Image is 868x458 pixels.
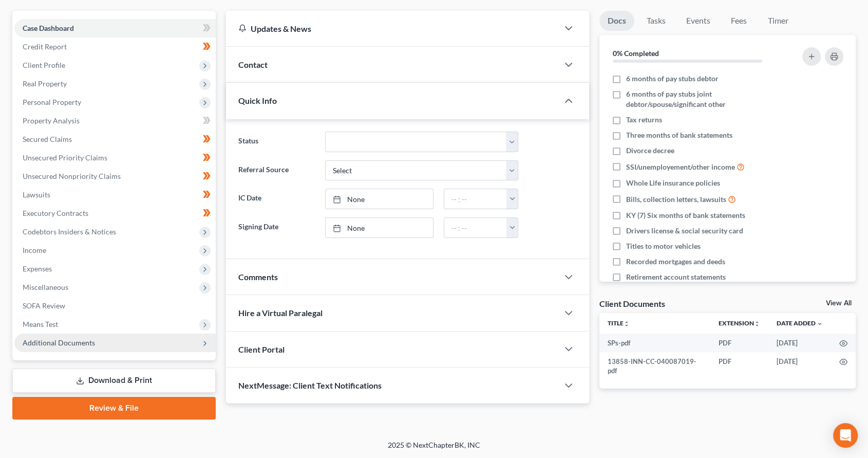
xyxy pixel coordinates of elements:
a: SOFA Review [14,297,216,315]
a: Extensionunfold_more [719,319,760,327]
td: [DATE] [768,334,831,352]
span: Real Property [23,79,67,88]
span: Miscellaneous [23,283,68,291]
span: Contact [238,60,268,69]
td: SPs-pdf [599,334,710,352]
span: Personal Property [23,98,81,106]
span: Divorce decree [626,145,674,156]
span: Bills, collection letters, lawsuits [626,194,726,205]
a: Review & File [12,397,216,419]
a: Date Added expand_more [777,319,823,327]
span: Income [23,246,46,254]
i: unfold_more [754,321,760,327]
a: Property Analysis [14,112,216,130]
span: Retirement account statements [626,272,726,282]
span: Credit Report [23,42,67,51]
i: expand_more [817,321,823,327]
a: Events [678,11,719,31]
a: Secured Claims [14,130,216,149]
td: 13858-INN-CC-040087019-pdf [599,352,710,380]
span: Quick Info [238,96,277,105]
span: Drivers license & social security card [626,226,743,236]
div: Client Documents [599,298,665,309]
span: Whole Life insurance policies [626,178,720,188]
a: Tasks [638,11,674,31]
a: None [326,218,433,237]
label: Referral Source [233,160,320,181]
span: Property Analysis [23,116,80,125]
td: [DATE] [768,352,831,380]
strong: 0% Completed [613,49,659,58]
span: Client Portal [238,344,285,354]
a: Timer [760,11,797,31]
a: Titleunfold_more [608,319,630,327]
span: SOFA Review [23,301,65,310]
span: Hire a Virtual Paralegal [238,308,323,318]
span: Executory Contracts [23,209,88,217]
span: Client Profile [23,61,65,69]
span: KY (7) Six months of bank statements [626,210,745,221]
span: Unsecured Priority Claims [23,153,107,162]
a: Credit Report [14,38,216,56]
input: -- : -- [444,218,506,237]
span: Comments [238,272,278,282]
span: Recorded mortgages and deeds [626,257,725,267]
span: 6 months of pay stubs debtor [626,74,719,84]
span: Three months of bank statements [626,130,732,140]
span: Unsecured Nonpriority Claims [23,172,121,180]
span: 6 months of pay stubs joint debtor/spouse/significant other [626,89,783,109]
label: IC Date [233,189,320,209]
a: Unsecured Priority Claims [14,149,216,167]
span: NextMessage: Client Text Notifications [238,380,382,390]
input: -- : -- [444,189,506,209]
span: Tax returns [626,115,662,125]
span: SSI/unemployement/other income [626,162,735,172]
a: Docs [599,11,634,31]
span: Codebtors Insiders & Notices [23,227,116,236]
a: Executory Contracts [14,204,216,223]
label: Status [233,132,320,152]
a: None [326,189,433,209]
label: Signing Date [233,217,320,238]
td: PDF [710,352,768,380]
span: Expenses [23,264,52,273]
a: Download & Print [12,369,216,393]
span: Lawsuits [23,190,50,199]
a: Case Dashboard [14,19,216,38]
a: Lawsuits [14,186,216,204]
i: unfold_more [624,321,630,327]
span: Secured Claims [23,135,72,143]
a: View All [826,300,852,307]
a: Fees [723,11,756,31]
span: Additional Documents [23,338,95,347]
a: Unsecured Nonpriority Claims [14,167,216,186]
span: Titles to motor vehicles [626,241,701,251]
div: Open Intercom Messenger [833,423,858,448]
span: Case Dashboard [23,24,74,32]
span: Means Test [23,320,58,328]
div: Updates & News [238,23,546,34]
td: PDF [710,334,768,352]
